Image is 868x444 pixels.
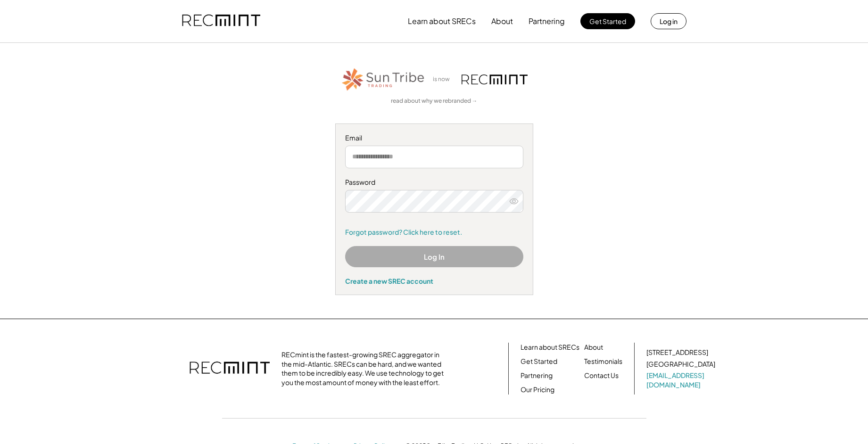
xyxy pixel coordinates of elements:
a: Testimonials [584,357,622,366]
a: read about why we rebranded → [391,97,478,105]
div: is now [430,75,457,83]
button: Log in [651,13,686,29]
div: RECmint is the fastest-growing SREC aggregator in the mid-Atlantic. SRECs can be hard, and we wan... [281,350,449,387]
a: Forgot password? Click here to reset. [345,228,523,237]
img: recmint-logotype%403x.png [462,74,528,84]
img: recmint-logotype%403x.png [182,5,260,37]
a: About [584,343,603,352]
div: Create a new SREC account [345,277,523,285]
div: [GEOGRAPHIC_DATA] [646,360,715,369]
div: [STREET_ADDRESS] [646,348,708,357]
a: Partnering [521,371,553,380]
img: STT_Horizontal_Logo%2B-%2BColor.png [341,66,426,92]
div: Password [345,178,523,187]
a: Our Pricing [521,385,554,395]
div: Email [345,133,523,143]
a: Get Started [521,357,557,366]
a: [EMAIL_ADDRESS][DOMAIN_NAME] [646,371,717,389]
a: Contact Us [584,371,619,380]
button: Log In [345,246,523,267]
button: Get Started [580,13,635,29]
button: Partnering [529,12,565,31]
img: recmint-logotype%403x.png [190,352,270,385]
button: About [491,12,513,31]
button: Learn about SRECs [408,12,476,31]
a: Learn about SRECs [521,343,579,352]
